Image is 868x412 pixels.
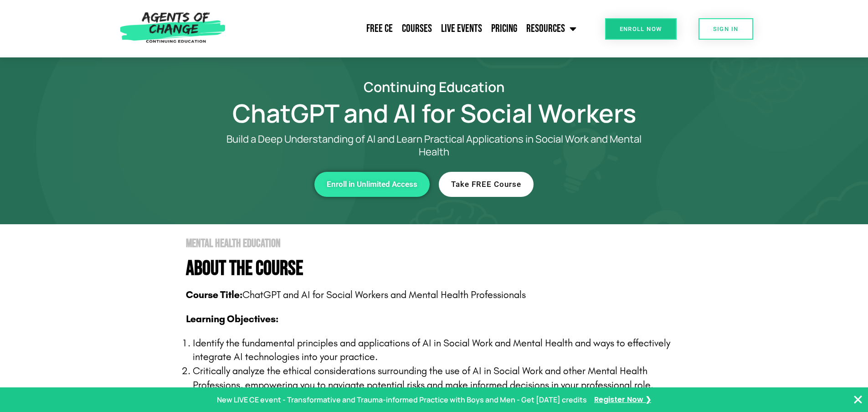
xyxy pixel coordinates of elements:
[713,26,739,32] span: SIGN IN
[217,393,587,407] p: New LIVE CE event - Transformative and Trauma-informed Practice with Boys and Men - Get [DATE] cr...
[451,180,521,188] span: Take FREE Course
[186,258,694,279] h4: About The Course
[327,180,417,188] span: Enroll in Unlimited Access
[193,364,694,392] p: Critically analyze the ethical considerations surrounding the use of AI in Social Work and other ...
[186,238,694,249] h2: Mental Health Education
[314,172,430,197] a: Enroll in Unlimited Access
[699,18,753,40] a: SIGN IN
[175,103,694,124] h1: ChatGPT and AI for Social Workers
[397,17,437,40] a: Courses
[211,133,657,158] p: Build a Deep Understanding of AI and Learn Practical Applications in Social Work and Mental Health
[193,336,694,365] p: Identify the fundamental principles and applications of AI in Social Work and Mental Health and w...
[362,17,397,40] a: Free CE
[620,26,662,32] span: Enroll Now
[439,172,534,197] a: Take FREE Course
[186,289,242,301] b: Course Title:
[175,80,694,93] h2: Continuing Education
[230,17,581,40] nav: Menu
[522,17,581,40] a: Resources
[437,17,487,40] a: Live Events
[186,313,278,325] b: Learning Objectives:
[605,18,677,40] a: Enroll Now
[487,17,522,40] a: Pricing
[853,394,863,405] button: Close Banner
[186,288,694,302] p: ChatGPT and AI for Social Workers and Mental Health Professionals
[594,393,651,407] a: Register Now ❯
